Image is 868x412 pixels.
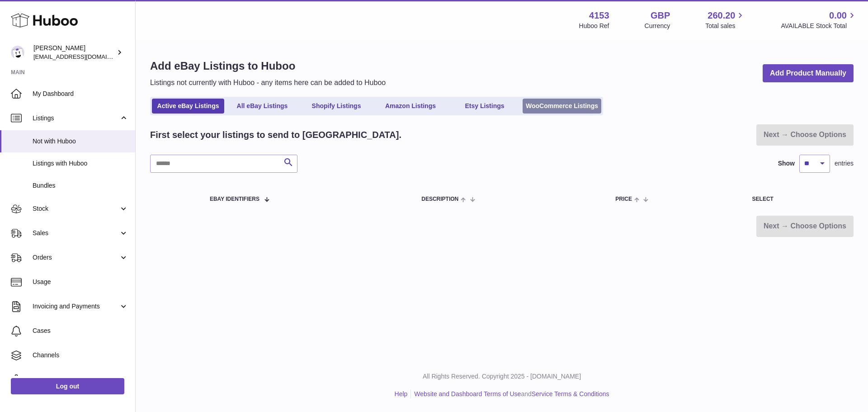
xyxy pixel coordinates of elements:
a: All eBay Listings [226,99,298,114]
a: Shopify Listings [300,99,373,114]
span: Orders [33,253,119,262]
span: Stock [33,204,119,213]
span: Usage [33,278,128,286]
h1: Add eBay Listings to Huboo [150,59,386,73]
span: Listings [33,114,119,123]
span: Invoicing and Payments [33,302,119,311]
label: Show [778,159,795,168]
span: entries [835,159,854,168]
span: 0.00 [829,9,847,22]
span: My Dashboard [33,90,128,98]
span: Cases [33,327,128,335]
h2: First select your listings to send to [GEOGRAPHIC_DATA]. [150,129,401,141]
a: Service Terms & Conditions [532,390,609,398]
div: Select [752,196,844,202]
span: eBay Identifiers [210,196,259,202]
span: Description [421,196,458,202]
a: Active eBay Listings [152,99,224,114]
div: [PERSON_NAME] [33,44,115,61]
span: Bundles [33,181,128,190]
a: Etsy Listings [448,99,521,114]
span: Sales [33,229,119,237]
span: Price [615,196,632,202]
li: and [411,390,609,398]
p: Listings not currently with Huboo - any items here can be added to Huboo [150,78,386,88]
p: All Rights Reserved. Copyright 2025 - [DOMAIN_NAME] [143,372,861,381]
a: Help [395,390,408,398]
a: 260.20 Total sales [705,9,745,30]
a: Log out [11,378,124,394]
span: AVAILABLE Stock Total [781,22,857,30]
span: 260.20 [708,9,735,22]
div: Huboo Ref [579,22,609,30]
span: Channels [33,351,128,360]
img: sales@kasefilters.com [11,46,24,59]
span: Listings with Huboo [33,159,128,168]
a: 0.00 AVAILABLE Stock Total [781,9,857,30]
a: Amazon Listings [374,99,447,114]
a: Add Product Manually [763,64,854,83]
span: Total sales [705,22,745,30]
a: Website and Dashboard Terms of Use [414,390,521,398]
strong: GBP [651,9,670,22]
span: Not with Huboo [33,137,128,146]
strong: 4153 [589,9,609,22]
div: Currency [645,22,670,30]
span: Settings [33,375,128,384]
a: WooCommerce Listings [523,99,601,114]
span: [EMAIL_ADDRESS][DOMAIN_NAME] [33,53,133,60]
